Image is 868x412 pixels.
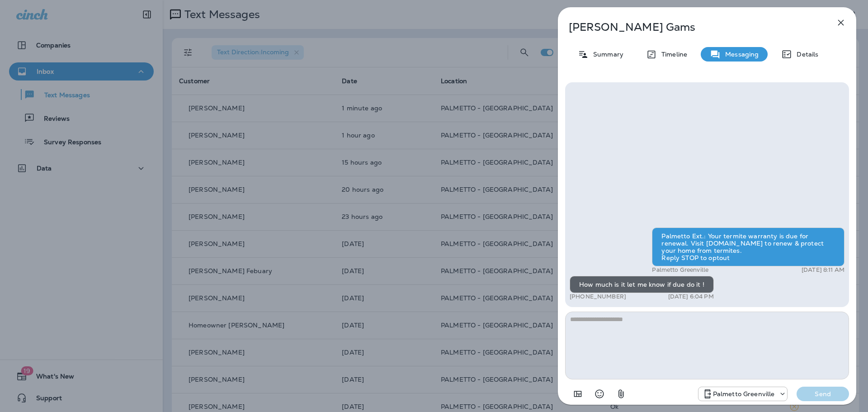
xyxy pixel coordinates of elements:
p: [PHONE_NUMBER] [570,293,626,300]
p: Palmetto Greenville [652,266,708,274]
p: Details [792,51,818,58]
p: Messaging [721,51,759,58]
button: Select an emoji [590,385,609,403]
p: Summary [589,51,623,58]
div: Palmetto Ext.: Your termite warranty is due for renewal. Visit [DOMAIN_NAME] to renew & protect y... [652,227,844,266]
p: [PERSON_NAME] Gams [569,21,816,33]
p: [DATE] 6:04 PM [668,293,714,300]
p: Palmetto Greenville [713,390,775,398]
p: Timeline [657,51,687,58]
div: How much is it let me know if due do it ! [570,276,714,293]
button: Add in a premade template [569,385,587,403]
div: +1 (864) 385-1074 [698,388,788,399]
p: [DATE] 8:11 AM [802,266,844,274]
